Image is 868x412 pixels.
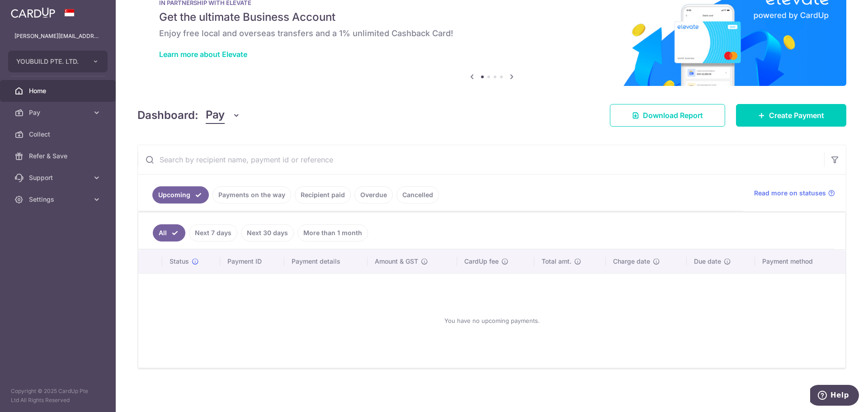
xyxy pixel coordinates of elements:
[396,186,439,204] a: Cancelled
[295,186,351,204] a: Recipient paid
[542,257,571,266] span: Total amt.
[170,257,189,266] span: Status
[241,224,294,242] a: Next 30 days
[11,7,55,18] img: CardUp
[769,110,824,121] span: Create Payment
[375,257,418,266] span: Amount & GST
[29,108,89,117] span: Pay
[29,173,89,182] span: Support
[29,195,89,204] span: Settings
[159,10,825,24] h5: Get the ultimate Business Account
[159,50,247,59] a: Learn more about Elevate
[694,257,721,266] span: Due date
[29,86,89,95] span: Home
[138,145,824,174] input: Search by recipient name, payment id or reference
[153,224,185,242] a: All
[643,110,703,121] span: Download Report
[736,104,846,127] a: Create Payment
[29,152,89,161] span: Refer & Save
[8,51,108,72] button: YOUBUILD PTE. LTD.
[754,189,826,198] span: Read more on statuses
[754,189,835,198] a: Read more on statuses
[610,104,725,127] a: Download Report
[613,257,650,266] span: Charge date
[14,32,101,41] p: [PERSON_NAME][EMAIL_ADDRESS][DOMAIN_NAME]
[212,186,291,204] a: Payments on the way
[159,28,825,39] h6: Enjoy free local and overseas transfers and a 1% unlimited Cashback Card!
[149,281,835,360] div: You have no upcoming payments.
[189,224,237,242] a: Next 7 days
[810,385,859,407] iframe: Opens a widget where you can find more information
[755,250,845,273] th: Payment method
[152,186,209,204] a: Upcoming
[354,186,393,204] a: Overdue
[29,130,89,139] span: Collect
[297,224,368,242] a: More than 1 month
[284,250,368,273] th: Payment details
[206,107,225,124] span: Pay
[220,250,284,273] th: Payment ID
[464,257,499,266] span: CardUp fee
[206,107,241,124] button: Pay
[16,57,83,66] span: YOUBUILD PTE. LTD.
[137,107,198,123] h4: Dashboard:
